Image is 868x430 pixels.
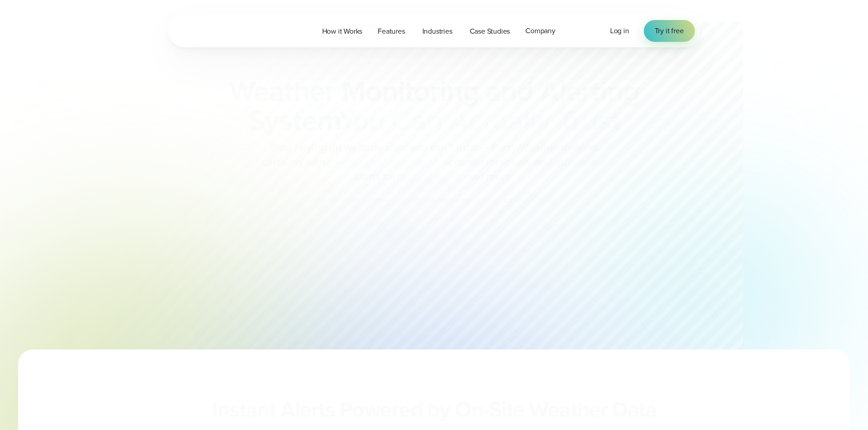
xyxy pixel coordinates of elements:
[462,22,518,40] a: Case Studies
[422,26,452,37] span: Industries
[378,26,405,37] span: Features
[525,25,555,36] span: Company
[610,25,629,36] span: Log in
[644,20,695,42] a: Try it free
[610,25,629,36] a: Log in
[470,26,510,37] span: Case Studies
[655,25,684,36] span: Try it free
[322,26,363,37] span: How it Works
[314,22,370,40] a: How it Works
